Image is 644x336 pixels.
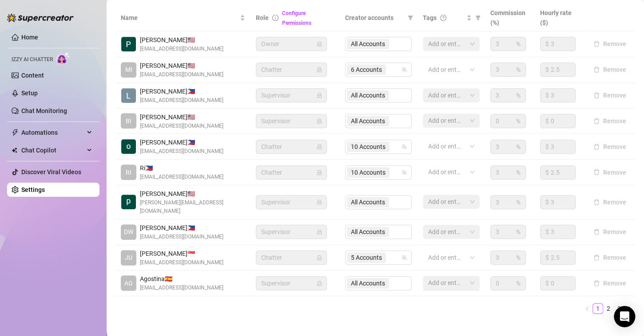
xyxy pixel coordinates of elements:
[261,277,322,290] span: Supervisor
[624,303,635,314] li: Next Page
[261,225,322,238] span: Supervisor
[423,13,437,23] span: Tags
[317,281,322,286] span: lock
[261,114,322,128] span: Supervisor
[317,41,322,47] span: lock
[140,70,223,79] span: [EMAIL_ADDRESS][DOMAIN_NAME]
[351,142,386,152] span: 10 Accounts
[140,137,223,147] span: [PERSON_NAME] 🇵🇭
[582,303,592,314] button: left
[317,144,322,149] span: lock
[317,255,322,260] span: lock
[590,252,630,263] button: Remove
[21,72,44,79] a: Content
[121,139,136,154] img: Krish
[21,90,38,97] a: Setup
[347,252,386,263] span: 5 Accounts
[126,168,131,177] span: RI
[121,13,238,23] span: Name
[21,168,81,176] a: Discover Viral Videos
[140,274,223,284] span: Agostina 🇪🇸
[21,34,38,41] a: Home
[12,147,17,153] img: Chat Copilot
[21,186,45,193] a: Settings
[473,11,482,24] span: filter
[485,4,535,31] th: Commission (%)
[402,144,407,149] span: team
[614,306,635,327] div: Open Intercom Messenger
[21,143,84,157] span: Chat Copilot
[140,86,223,96] span: [PERSON_NAME] 🇵🇭
[56,52,70,65] img: AI Chatter
[140,199,245,215] span: [PERSON_NAME][EMAIL_ADDRESS][DOMAIN_NAME]
[351,65,382,74] span: 6 Accounts
[121,195,136,209] img: paige
[590,116,630,126] button: Remove
[475,15,481,20] span: filter
[624,303,635,314] button: right
[402,67,407,72] span: team
[140,258,223,267] span: [EMAIL_ADDRESS][DOMAIN_NAME]
[590,167,630,178] button: Remove
[317,170,322,175] span: lock
[7,13,74,22] img: logo-BBDzfeDw.svg
[140,189,245,199] span: [PERSON_NAME] 🇺🇸
[272,15,278,21] span: info-circle
[140,223,223,233] span: [PERSON_NAME] 🇵🇭
[614,304,624,313] a: 3
[317,67,322,72] span: lock
[121,37,136,51] img: Paige
[12,129,19,136] span: thunderbolt
[121,88,136,103] img: Lorenzo
[592,303,603,314] li: 1
[317,229,322,234] span: lock
[347,141,390,152] span: 10 Accounts
[140,284,223,292] span: [EMAIL_ADDRESS][DOMAIN_NAME]
[115,4,250,31] th: Name
[590,278,630,289] button: Remove
[584,306,590,311] span: left
[590,141,630,152] button: Remove
[124,227,133,237] span: DW
[140,233,223,241] span: [EMAIL_ADDRESS][DOMAIN_NAME]
[124,278,133,288] span: AG
[590,197,630,207] button: Remove
[440,15,446,21] span: question-circle
[590,90,630,101] button: Remove
[140,163,223,173] span: Ri 🇵🇭
[140,96,223,105] span: [EMAIL_ADDRESS][DOMAIN_NAME]
[351,168,386,177] span: 10 Accounts
[140,122,223,130] span: [EMAIL_ADDRESS][DOMAIN_NAME]
[140,147,223,156] span: [EMAIL_ADDRESS][DOMAIN_NAME]
[590,227,630,237] button: Remove
[593,304,603,313] a: 1
[126,116,131,126] span: BI
[347,167,390,178] span: 10 Accounts
[261,251,322,264] span: Chatter
[408,15,413,20] span: filter
[347,64,386,75] span: 6 Accounts
[261,140,322,153] span: Chatter
[282,10,311,26] a: Configure Permissions
[125,65,132,74] span: MI
[140,61,223,70] span: [PERSON_NAME] 🇺🇸
[590,39,630,49] button: Remove
[603,303,614,314] li: 2
[406,11,415,24] span: filter
[261,166,322,179] span: Chatter
[256,14,269,21] span: Role
[317,199,322,205] span: lock
[402,255,407,260] span: team
[21,125,84,140] span: Automations
[317,118,322,124] span: lock
[261,89,322,102] span: Supervisor
[125,253,132,262] span: JU
[261,37,322,51] span: Owner
[345,13,404,23] span: Creator accounts
[12,55,53,64] span: Izzy AI Chatter
[140,35,223,45] span: [PERSON_NAME] 🇺🇸
[140,45,223,53] span: [EMAIL_ADDRESS][DOMAIN_NAME]
[21,107,67,114] a: Chat Monitoring
[351,253,382,262] span: 5 Accounts
[402,170,407,175] span: team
